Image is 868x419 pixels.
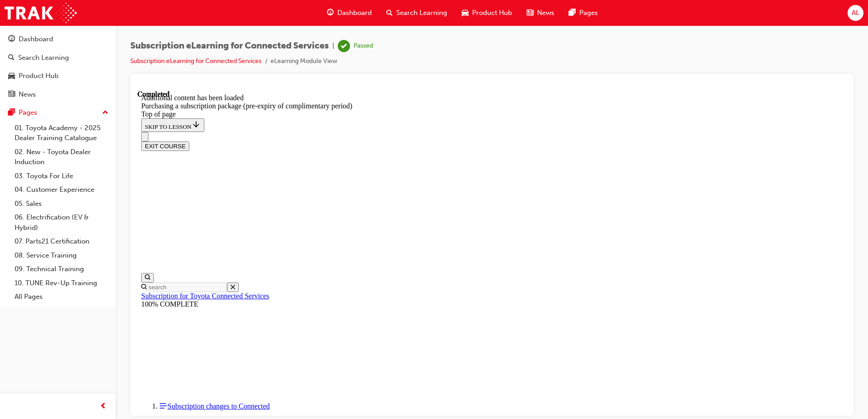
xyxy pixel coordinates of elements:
[4,202,132,209] a: Subscription for Toyota Connected Services
[4,104,112,121] button: Pages
[19,107,37,118] div: Pages
[332,41,334,51] span: |
[8,109,15,117] span: pages-icon
[519,4,562,22] a: news-iconNews
[11,262,112,276] a: 09. Technical Training
[11,290,112,304] a: All Pages
[8,72,15,80] span: car-icon
[271,56,337,67] li: eLearning Module View
[386,7,393,19] span: search-icon
[4,31,112,48] a: Dashboard
[4,4,705,12] div: Additional content has been loaded
[4,183,16,192] button: Open search menu
[19,34,53,44] div: Dashboard
[320,4,379,22] a: guage-iconDashboard
[4,29,112,104] button: DashboardSearch LearningProduct HubNews
[4,49,112,66] a: Search Learning
[89,192,101,202] button: Close search menu
[18,53,69,63] div: Search Learning
[7,33,63,40] span: SKIP TO LESSON
[537,8,554,18] span: News
[5,3,77,23] img: Trak
[130,41,329,51] span: Subscription eLearning for Connected Services
[19,71,59,81] div: Product Hub
[8,91,15,99] span: news-icon
[852,8,859,18] span: AL
[472,8,512,18] span: Product Hub
[11,121,112,145] a: 01. Toyota Academy - 2025 Dealer Training Catalogue
[379,4,454,22] a: search-iconSearch Learning
[338,40,350,52] span: learningRecordVerb_PASS-icon
[100,401,107,412] span: prev-icon
[11,183,112,197] a: 04. Customer Experience
[11,234,112,248] a: 07. Parts21 Certification
[327,7,334,19] span: guage-icon
[11,145,112,169] a: 02. New - Toyota Dealer Induction
[562,4,605,22] a: pages-iconPages
[4,42,11,51] button: Close navigation menu
[4,86,112,103] a: News
[11,169,112,183] a: 03. Toyota For Life
[11,197,112,211] a: 05. Sales
[102,107,108,119] span: up-icon
[4,210,705,218] div: 100% COMPLETE
[354,42,373,50] div: Passed
[527,7,533,19] span: news-icon
[4,28,67,42] button: SKIP TO LESSON
[454,4,519,22] a: car-iconProduct Hub
[9,192,89,202] input: Search
[462,7,469,19] span: car-icon
[579,8,598,18] span: Pages
[848,5,863,21] button: AL
[4,68,112,84] a: Product Hub
[130,57,261,65] a: Subscription eLearning for Connected Services
[11,248,112,263] a: 08. Service Training
[4,12,705,20] div: Purchasing a subscription package (pre-expiry of complimentary period)
[4,51,52,61] button: EXIT COURSE
[19,89,36,100] div: News
[337,8,372,18] span: Dashboard
[569,7,576,19] span: pages-icon
[8,54,15,62] span: search-icon
[8,35,15,44] span: guage-icon
[11,276,112,290] a: 10. TUNE Rev-Up Training
[396,8,447,18] span: Search Learning
[4,20,705,28] div: Top of page
[11,210,112,234] a: 06. Electrification (EV & Hybrid)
